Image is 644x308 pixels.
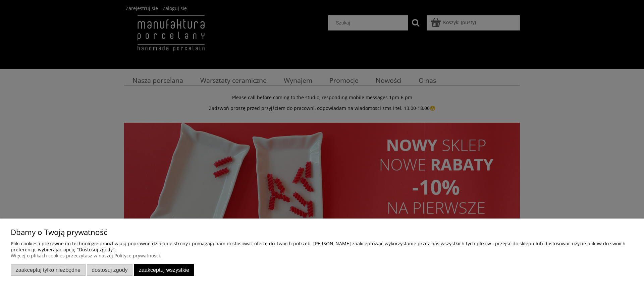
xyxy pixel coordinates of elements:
[134,264,194,276] button: Zaakceptuj wszystkie
[11,252,161,259] a: Więcej o plikach cookies przeczytasz w naszej Polityce prywatności.
[11,241,633,253] p: Pliki cookies i pokrewne im technologie umożliwiają poprawne działanie strony i pomagają nam dost...
[11,229,633,235] p: Dbamy o Twoją prywatność
[87,264,133,276] button: Dostosuj zgody
[11,264,86,276] button: Zaakceptuj tylko niezbędne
